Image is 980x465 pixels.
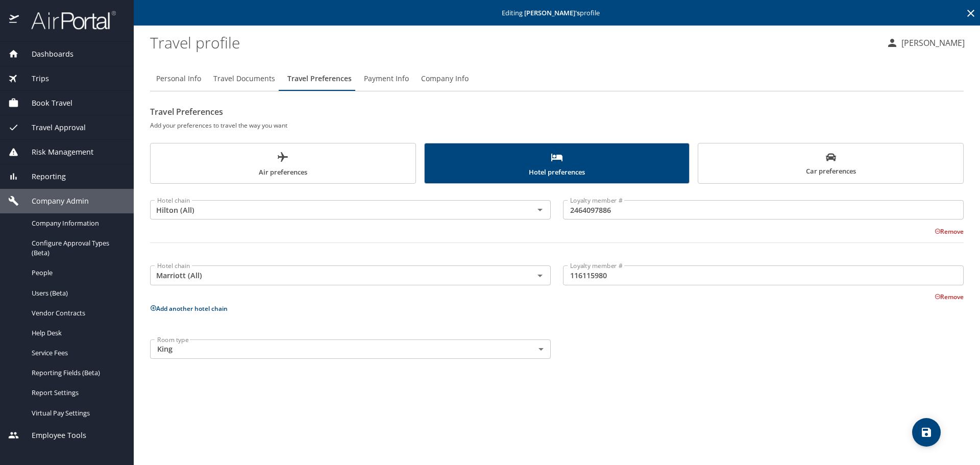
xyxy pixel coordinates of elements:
span: Travel Approval [19,122,86,133]
img: icon-airportal.png [9,10,20,30]
span: Travel Documents [213,72,275,85]
button: [PERSON_NAME] [882,34,969,52]
span: Configure Approval Types (Beta) [32,238,121,258]
span: Vendor Contracts [32,308,121,318]
span: Hotel preferences [431,151,683,178]
h6: Add your preferences to travel the way you want [150,120,964,131]
span: Employee Tools [19,430,86,441]
span: Company Info [421,72,469,85]
span: Report Settings [32,388,121,398]
span: Company Admin [19,195,89,207]
button: Add another hotel chain [150,304,228,313]
p: Editing profile [137,10,977,16]
h2: Travel Preferences [150,104,964,120]
span: Air preferences [157,151,409,178]
button: save [912,418,941,447]
div: King [150,339,551,359]
button: Remove [935,292,964,301]
div: scrollable force tabs example [150,143,964,184]
strong: [PERSON_NAME] 's [524,8,580,17]
span: Virtual Pay Settings [32,408,121,418]
span: Users (Beta) [32,288,121,298]
span: Trips [19,73,49,84]
input: Select a hotel chain [153,203,518,216]
span: Travel Preferences [287,72,352,85]
span: Dashboards [19,48,73,60]
span: Payment Info [364,72,409,85]
span: Reporting Fields (Beta) [32,368,121,378]
span: Risk Management [19,146,93,158]
img: airportal-logo.png [20,10,116,30]
span: Personal Info [156,72,201,85]
div: Profile [150,66,964,91]
button: Open [533,203,547,217]
h1: Travel profile [150,27,878,58]
span: People [32,268,121,278]
span: Company Information [32,218,121,228]
p: [PERSON_NAME] [898,37,965,49]
span: Service Fees [32,348,121,358]
span: Help Desk [32,328,121,338]
span: Reporting [19,171,66,182]
span: Car preferences [704,152,957,177]
button: Remove [935,227,964,236]
button: Open [533,268,547,283]
input: Select a hotel chain [153,268,518,282]
span: Book Travel [19,97,72,109]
